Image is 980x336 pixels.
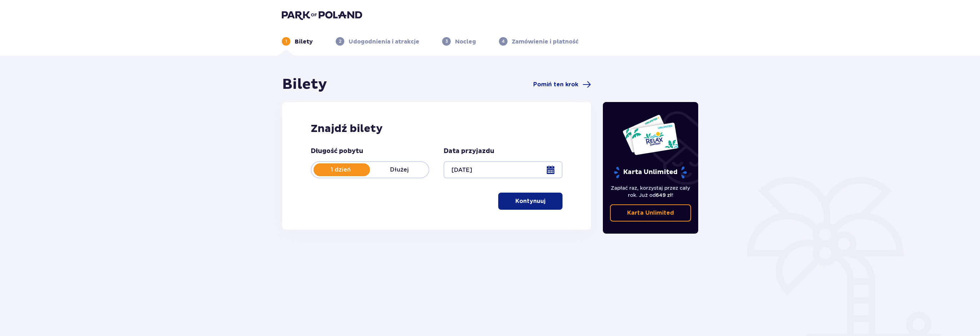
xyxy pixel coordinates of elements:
[349,38,419,46] p: Udogodnienia i atrakcje
[282,37,313,46] div: 1Bilety
[311,122,562,136] h2: Znajdź bilety
[502,38,505,45] p: 4
[627,209,674,217] p: Karta Unlimited
[512,38,579,46] p: Zamówienie i płatność
[656,192,672,198] span: 649 zł
[499,37,579,46] div: 4Zamówienie i płatność
[533,80,591,89] a: Pomiń ten krok
[282,10,362,20] img: Park of Poland logo
[285,38,287,45] p: 1
[339,38,341,45] p: 2
[295,38,313,46] p: Bilety
[442,37,476,46] div: 3Nocleg
[370,166,429,174] p: Dłużej
[311,166,370,174] p: 1 dzień
[610,184,691,199] p: Zapłać raz, korzystaj przez cały rok. Już od !
[533,81,578,88] span: Pomiń ten krok
[444,147,494,156] p: Data przyjazdu
[610,204,691,222] a: Karta Unlimited
[622,114,679,156] img: Dwie karty całoroczne do Suntago z napisem 'UNLIMITED RELAX', na białym tle z tropikalnymi liśćmi...
[336,37,419,46] div: 2Udogodnienia i atrakcje
[455,38,476,46] p: Nocleg
[311,147,363,156] p: Długość pobytu
[445,38,448,45] p: 3
[282,76,327,93] h1: Bilety
[613,166,687,179] p: Karta Unlimited
[498,193,562,210] button: Kontynuuj
[515,197,545,205] p: Kontynuuj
